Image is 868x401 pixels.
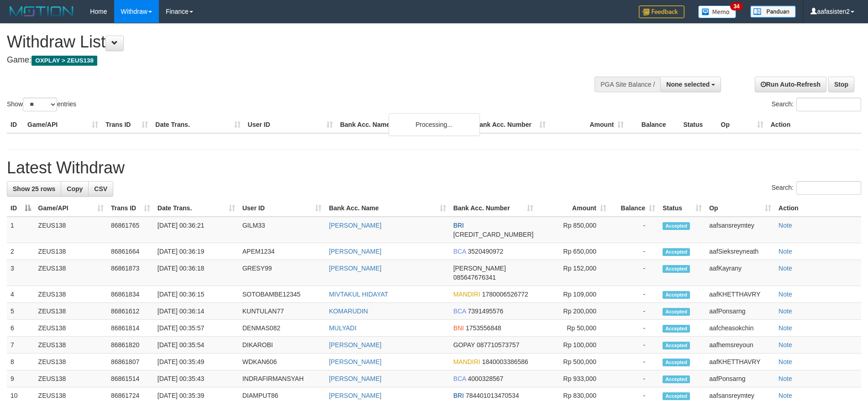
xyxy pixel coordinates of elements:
[35,260,107,286] td: ZEUS138
[32,56,97,66] span: OXPLAY > ZEUS138
[705,370,775,387] td: aafPonsarng
[453,231,534,238] span: Copy 695201016467536 to clipboard
[468,307,504,315] span: Copy 7391495576 to clipboard
[329,222,381,229] a: [PERSON_NAME]
[453,392,464,399] span: BRI
[779,392,792,399] a: Note
[7,243,35,260] td: 2
[705,217,775,243] td: aafsansreymtey
[453,307,466,315] span: BCA
[35,286,107,303] td: ZEUS138
[663,308,690,316] span: Accepted
[7,286,35,303] td: 4
[154,260,239,286] td: [DATE] 00:36:18
[663,375,690,383] span: Accepted
[107,337,154,354] td: 86861820
[329,291,388,298] a: MIVTAKUL HIDAYAT
[239,354,326,370] td: WDKAN606
[796,98,861,111] input: Search:
[107,286,154,303] td: 86861834
[610,200,659,217] th: Balance: activate to sort column ascending
[639,5,684,18] img: Feedback.jpg
[154,370,239,387] td: [DATE] 00:35:43
[7,181,61,197] a: Show 25 rows
[239,320,326,337] td: DENMAS082
[389,113,480,136] div: Processing...
[610,260,659,286] td: -
[537,217,610,243] td: Rp 850,000
[537,243,610,260] td: Rp 650,000
[35,337,107,354] td: ZEUS138
[663,325,690,333] span: Accepted
[329,324,356,332] a: MULYADI
[453,358,480,365] span: MANDIRI
[610,286,659,303] td: -
[35,200,107,217] th: Game/API: activate to sort column ascending
[627,116,679,133] th: Balance
[779,375,792,382] a: Note
[239,200,326,217] th: User ID: activate to sort column ascending
[7,5,76,18] img: MOTION_logo.png
[537,370,610,387] td: Rp 933,000
[755,77,826,92] a: Run Auto-Refresh
[154,354,239,370] td: [DATE] 00:35:49
[154,303,239,320] td: [DATE] 00:36:14
[779,307,792,315] a: Note
[537,286,610,303] td: Rp 109,000
[7,56,569,65] h4: Game:
[35,243,107,260] td: ZEUS138
[705,286,775,303] td: aafKHETTHAVRY
[610,354,659,370] td: -
[239,217,326,243] td: GILM33
[659,200,705,217] th: Status: activate to sort column ascending
[329,307,368,315] a: KOMARUDIN
[705,260,775,286] td: aafKayrany
[663,265,690,273] span: Accepted
[779,324,792,332] a: Note
[779,265,792,272] a: Note
[329,392,381,399] a: [PERSON_NAME]
[549,116,627,133] th: Amount
[329,341,381,349] a: [PERSON_NAME]
[610,370,659,387] td: -
[453,265,506,272] span: [PERSON_NAME]
[705,303,775,320] td: aafPonsarng
[61,181,89,197] a: Copy
[468,375,504,382] span: Copy 4000328567 to clipboard
[779,222,792,229] a: Note
[482,358,528,365] span: Copy 1840003386586 to clipboard
[67,185,83,193] span: Copy
[7,116,24,133] th: ID
[7,320,35,337] td: 6
[7,303,35,320] td: 5
[88,181,113,197] a: CSV
[730,2,742,10] span: 34
[102,116,152,133] th: Trans ID
[705,320,775,337] td: aafcheasokchin
[244,116,337,133] th: User ID
[610,303,659,320] td: -
[537,354,610,370] td: Rp 500,000
[107,260,154,286] td: 86861873
[779,248,792,255] a: Note
[329,358,381,365] a: [PERSON_NAME]
[35,303,107,320] td: ZEUS138
[717,116,767,133] th: Op
[7,200,35,217] th: ID: activate to sort column descending
[107,370,154,387] td: 86861514
[750,5,796,18] img: panduan.png
[537,320,610,337] td: Rp 50,000
[154,286,239,303] td: [DATE] 00:36:15
[663,222,690,230] span: Accepted
[329,375,381,382] a: [PERSON_NAME]
[775,200,861,217] th: Action
[7,33,569,51] h1: Withdraw List
[239,260,326,286] td: GRESY99
[154,200,239,217] th: Date Trans.: activate to sort column ascending
[477,341,519,349] span: Copy 087710573757 to clipboard
[705,200,775,217] th: Op: activate to sort column ascending
[239,303,326,320] td: KUNTULAN77
[610,337,659,354] td: -
[239,243,326,260] td: APEM1234
[537,303,610,320] td: Rp 200,000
